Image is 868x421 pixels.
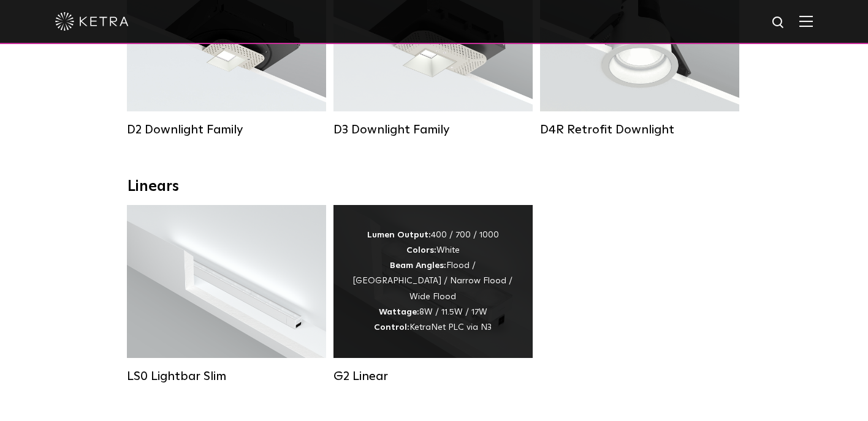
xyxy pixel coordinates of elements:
div: D3 Downlight Family [333,122,533,137]
strong: Wattage: [379,308,419,316]
img: Hamburger%20Nav.svg [799,15,813,27]
div: D2 Downlight Family [127,122,326,137]
a: LS0 Lightbar Slim Lumen Output:200 / 350Colors:White / BlackControl:X96 Controller [127,205,326,384]
strong: Colors: [406,246,436,255]
strong: Lumen Output: [367,231,431,239]
strong: Control: [374,323,409,332]
img: search icon [771,15,786,31]
div: 400 / 700 / 1000 White Flood / [GEOGRAPHIC_DATA] / Narrow Flood / Wide Flood 8W / 11.5W / 17W Ket... [352,228,514,335]
img: ketra-logo-2019-white [55,12,129,31]
div: D4R Retrofit Downlight [540,122,739,137]
div: LS0 Lightbar Slim [127,369,326,384]
div: G2 Linear [333,369,533,384]
a: G2 Linear Lumen Output:400 / 700 / 1000Colors:WhiteBeam Angles:Flood / [GEOGRAPHIC_DATA] / Narrow... [333,205,533,384]
div: Linears [128,178,740,196]
strong: Beam Angles: [390,261,446,270]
